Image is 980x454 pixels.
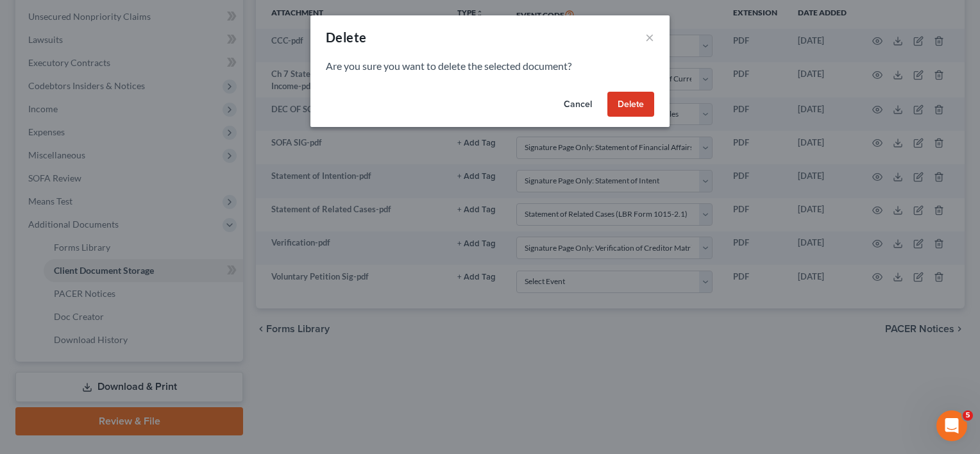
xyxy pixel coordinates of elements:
[326,28,366,46] div: Delete
[645,29,654,45] button: ×
[963,410,973,421] span: 5
[553,92,602,117] button: Cancel
[326,59,654,74] p: Are you sure you want to delete the selected document?
[607,92,654,117] button: Delete
[936,410,967,441] iframe: Intercom live chat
